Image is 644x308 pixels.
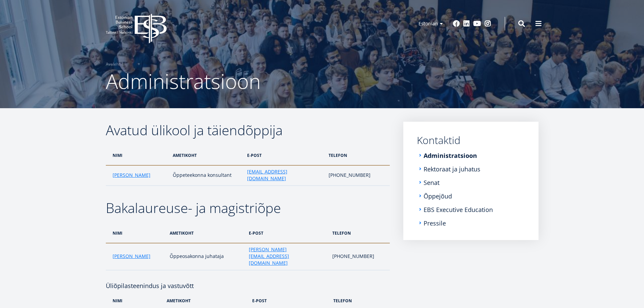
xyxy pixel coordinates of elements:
th: e-post [245,223,329,243]
th: telefon [329,223,390,243]
a: Senat [424,179,439,186]
a: Kontaktid [417,135,525,145]
a: Pressile [424,220,446,227]
a: [EMAIL_ADDRESS][DOMAIN_NAME] [247,168,322,182]
th: nimi [106,145,169,165]
a: Instagram [484,20,491,27]
th: ametikoht [169,145,244,165]
td: Õppeosakonna juhataja [166,243,246,270]
a: Facebook [453,20,460,27]
span: Administratsioon [106,67,261,95]
td: [PHONE_NUMBER] [325,165,389,186]
td: Õppeteekonna konsultant [169,165,244,186]
th: e-post [244,145,325,165]
th: ametikoht [166,223,246,243]
th: telefon [325,145,389,165]
a: Õppejõud [424,193,452,199]
a: Administratsioon [424,152,477,159]
h2: Avatud ülikool ja täiendõppija [106,122,390,139]
h2: Bakalaureuse- ja magistriõpe [106,199,390,216]
a: Youtube [473,20,481,27]
a: Linkedin [463,20,470,27]
a: Rektoraat ja juhatus [424,166,480,172]
h4: Üliõpilasteenindus ja vastuvõtt [106,270,390,291]
a: [PERSON_NAME][EMAIL_ADDRESS][DOMAIN_NAME] [249,246,325,266]
a: Avaleht [106,61,120,68]
a: [PERSON_NAME] [113,253,150,260]
td: [PHONE_NUMBER] [329,243,390,270]
th: nimi [106,223,166,243]
a: [PERSON_NAME] [113,172,150,179]
a: EBS Executive Education [424,206,493,213]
